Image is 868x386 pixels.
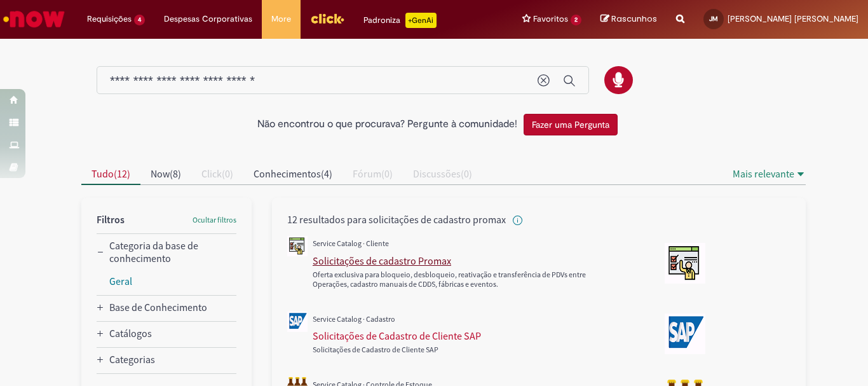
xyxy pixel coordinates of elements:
span: 2 [571,15,581,25]
p: +GenAi [405,13,437,28]
button: Fazer uma Pergunta [524,114,618,135]
span: JM [709,15,718,23]
span: Favoritos [533,13,568,25]
a: Rascunhos [600,13,657,25]
span: More [271,13,291,25]
span: Requisições [87,13,132,25]
img: click_logo_yellow_360x200.png [310,9,344,28]
span: Despesas Corporativas [164,13,252,25]
span: Rascunhos [611,13,657,25]
span: 4 [134,15,145,25]
h2: Não encontrou o que procurava? Pergunte à comunidade! [257,119,517,130]
img: ServiceNow [1,6,67,32]
span: [PERSON_NAME] [PERSON_NAME] [728,13,858,24]
div: Padroniza [363,13,437,28]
